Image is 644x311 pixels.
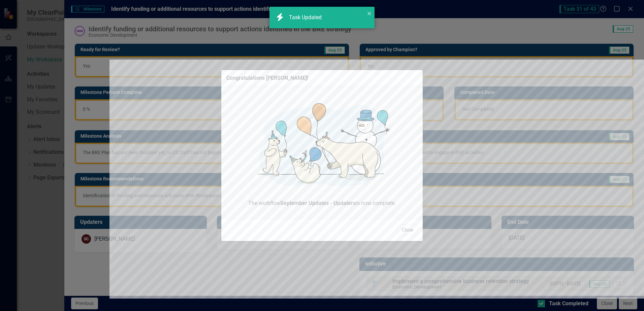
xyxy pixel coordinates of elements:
[226,75,308,81] div: Congratulations [PERSON_NAME]!
[280,200,356,206] strong: September Updates - Updaters
[226,200,418,207] span: The workflow is now complete.
[289,14,323,22] div: Task Updated
[246,91,398,199] img: Congratulations
[397,224,418,236] button: Close
[367,9,372,17] button: close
